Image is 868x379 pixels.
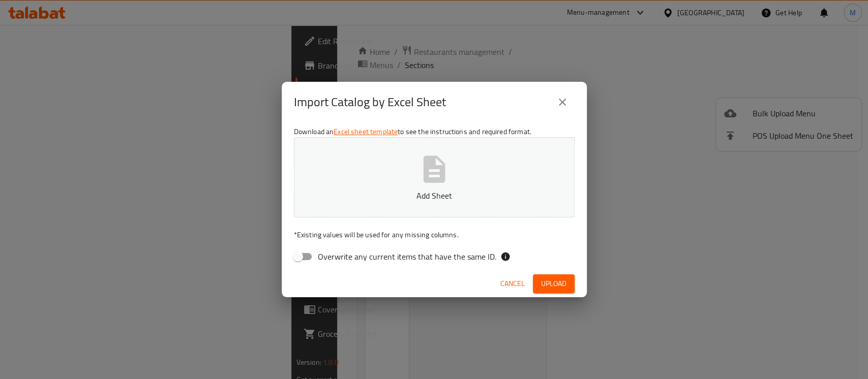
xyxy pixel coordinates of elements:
[541,277,566,290] span: Upload
[294,230,575,240] p: Existing values will be used for any missing columns.
[318,250,496,263] span: Overwrite any current items that have the same ID.
[334,125,398,138] a: Excel sheet template
[294,94,446,110] h2: Import Catalog by Excel Sheet
[550,90,575,114] button: close
[533,274,575,293] button: Upload
[496,274,529,293] button: Cancel
[294,137,575,217] button: Add Sheet
[310,189,559,202] p: Add Sheet
[500,277,525,290] span: Cancel
[500,251,511,262] svg: If the overwrite option isn't selected, then the items that match an existing ID will be ignored ...
[282,122,587,270] div: Download an to see the instructions and required format.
